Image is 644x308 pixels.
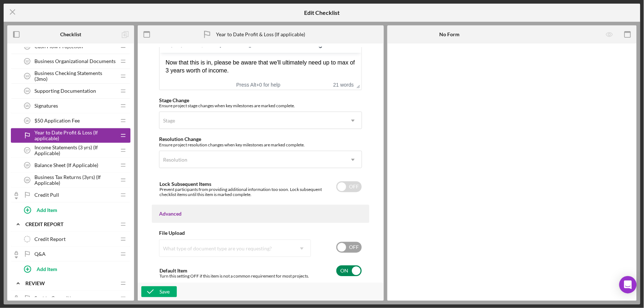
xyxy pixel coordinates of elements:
[60,32,81,37] b: Checklist
[159,187,336,197] div: Prevent participants from providing additional information too soon. Lock subsequent checklist it...
[159,181,211,187] label: Lock Subsequent Items
[244,39,256,50] button: Emojis
[354,80,361,90] div: Press the Up and Down arrow keys to resize the editor.
[159,286,170,297] div: Save
[34,236,66,242] span: Credit Report
[37,262,57,276] div: Add Item
[159,97,362,103] div: Stage Change
[163,157,187,163] div: Resolution
[304,9,340,16] h5: Edit Checklist
[163,118,175,124] div: Stage
[25,104,29,108] tspan: 15
[440,32,460,37] b: No Form
[25,149,29,152] tspan: 17
[159,274,309,279] div: Turn this setting OFF if this item is not a common requirement for most projects.
[159,136,362,142] div: Resolution Change
[25,74,29,78] tspan: 13
[278,39,290,50] button: Italic
[217,39,235,50] div: Numbered list
[265,39,278,50] button: Bold
[25,89,29,93] tspan: 14
[227,82,290,88] div: Press Alt+0 for help
[25,221,116,227] div: Credit report
[159,103,362,108] div: Ensure project stage changes when key milestones are marked complete.
[34,88,96,94] span: Supporting Documentation
[34,251,46,257] span: Q&A
[34,70,116,82] span: Business Checking Statements (3mo)
[25,59,29,63] tspan: 12
[34,192,59,198] span: Credit Pull
[25,119,29,122] tspan: 16
[291,39,303,50] button: Underline
[164,39,176,50] button: Undo
[159,142,362,147] div: Ensure project resolution changes when key milestones are marked complete.
[34,58,116,64] span: Business Organizational Documents
[25,45,29,48] tspan: 11
[34,130,116,141] span: Year to Date Profit & Loss (If applicable)
[34,162,98,168] span: Balance Sheet (If Applicable)
[316,39,328,50] button: Insert/edit link
[337,39,350,50] button: Reveal or hide additional toolbar items
[159,230,362,236] div: File Upload
[34,295,76,301] span: Sent to Committee
[177,39,189,50] button: Redo
[141,286,177,297] button: Save
[198,39,216,50] div: Bullet list
[333,82,354,88] button: 21 words
[37,203,57,217] div: Add Item
[25,163,29,167] tspan: 18
[34,145,116,156] span: Income Statements (3 yrs) (If Applicable)
[303,39,316,50] button: Strikethrough
[25,178,29,182] tspan: 19
[216,32,305,37] div: Year to Date Profit & Loss (If applicable)
[6,6,196,38] div: If you have an existing business that's a year old or older please attach a year to date profit a...
[6,6,196,38] body: Rich Text Area. Press ALT-0 for help.
[18,262,130,276] button: Add Item
[34,103,58,109] span: Signatures
[160,53,361,80] iframe: Rich Text Area
[34,118,80,124] span: $50 Application Fee
[619,276,637,294] div: Open Intercom Messenger
[159,267,187,274] label: Default Item
[34,174,116,186] span: Business Tax Returns (3yrs) (If Applicable)
[25,280,116,286] div: Review
[18,203,130,217] button: Add Item
[159,211,362,217] div: Advanced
